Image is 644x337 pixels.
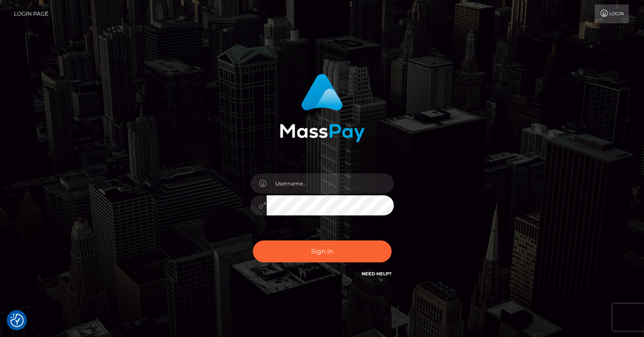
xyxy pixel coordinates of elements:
button: Consent Preferences [10,314,24,327]
a: Login [595,4,629,23]
img: MassPay Login [280,74,365,142]
button: Sign in [253,240,392,262]
a: Login Page [14,4,48,23]
img: Revisit consent button [10,314,24,327]
a: Need Help? [362,271,392,277]
input: Username... [267,173,394,194]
